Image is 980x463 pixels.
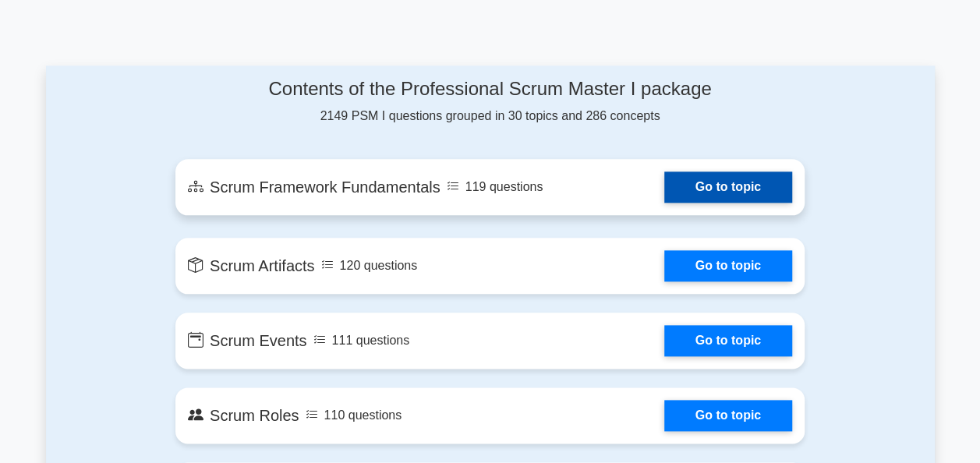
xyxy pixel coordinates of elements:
h4: Contents of the Professional Scrum Master I package [175,78,805,101]
a: Go to topic [664,400,792,431]
a: Go to topic [664,250,792,281]
a: Go to topic [664,171,792,203]
div: 2149 PSM I questions grouped in 30 topics and 286 concepts [175,78,805,125]
a: Go to topic [664,325,792,356]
